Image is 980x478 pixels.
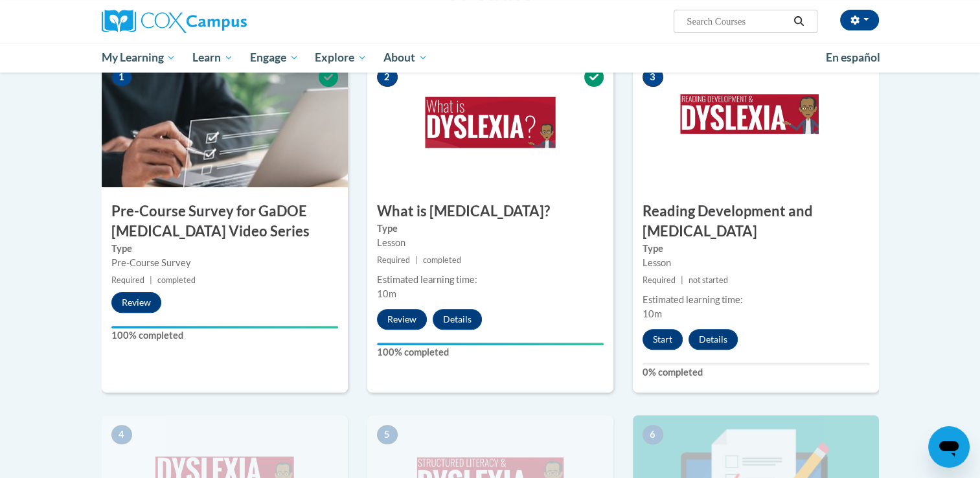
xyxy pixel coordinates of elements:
[826,51,880,64] span: En español
[93,43,185,73] a: My Learning
[101,50,176,65] span: My Learning
[643,308,662,319] span: 10m
[111,242,338,256] label: Type
[377,255,410,265] span: Required
[111,275,144,285] span: Required
[111,292,161,313] button: Review
[111,326,338,328] div: Your progress
[643,293,869,307] div: Estimated learning time:
[377,343,604,345] div: Your progress
[102,10,247,33] img: Cox Campus
[306,43,375,73] a: Explore
[377,345,604,359] label: 100% completed
[643,365,869,380] label: 0% completed
[840,10,879,30] button: Account Settings
[184,43,242,73] a: Learn
[643,242,869,256] label: Type
[377,222,604,236] label: Type
[415,255,418,265] span: |
[377,273,604,287] div: Estimated learning time:
[681,275,683,285] span: |
[423,255,461,265] span: completed
[111,256,338,270] div: Pre-Course Survey
[377,236,604,250] div: Lesson
[315,50,367,65] span: Explore
[242,43,307,73] a: Engage
[689,329,738,350] button: Details
[633,201,879,242] h3: Reading Development and [MEDICAL_DATA]
[643,329,683,350] button: Start
[817,44,889,71] a: En español
[377,288,396,299] span: 10m
[643,425,663,444] span: 6
[111,67,132,87] span: 1
[383,50,427,65] span: About
[250,50,299,65] span: Engage
[192,50,233,65] span: Learn
[789,14,808,29] button: Search
[102,201,348,242] h3: Pre-Course Survey for GaDOE [MEDICAL_DATA] Video Series
[643,275,676,285] span: Required
[367,58,613,187] img: Course Image
[377,309,427,330] button: Review
[375,43,436,73] a: About
[367,201,613,222] h3: What is [MEDICAL_DATA]?
[102,58,348,187] img: Course Image
[111,425,132,444] span: 4
[111,328,338,343] label: 100% completed
[82,43,898,73] div: Main menu
[102,10,348,33] a: Cox Campus
[377,67,398,87] span: 2
[643,256,869,270] div: Lesson
[377,425,398,444] span: 5
[433,309,482,330] button: Details
[150,275,152,285] span: |
[689,275,728,285] span: not started
[157,275,196,285] span: completed
[928,426,970,468] iframe: Button to launch messaging window
[685,14,789,29] input: Search Courses
[633,58,879,187] img: Course Image
[643,67,663,87] span: 3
